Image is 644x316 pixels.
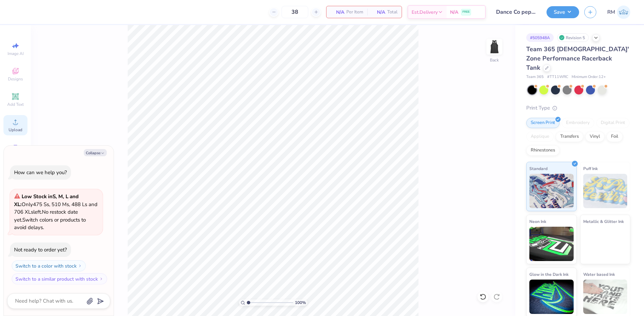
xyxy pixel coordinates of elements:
[529,165,548,172] span: Standard
[529,280,574,314] img: Glow in the Dark Ink
[450,9,458,16] span: N/A
[607,132,623,142] div: Foil
[99,277,103,281] img: Switch to a similar product with stock
[526,132,554,142] div: Applique
[617,5,630,19] img: Roberta Manuel
[556,132,583,142] div: Transfers
[526,74,544,80] span: Team 365
[529,174,574,208] img: Standard
[572,74,606,80] span: Minimum Order: 12 +
[8,51,24,56] span: Image AI
[547,6,579,18] button: Save
[557,33,589,42] div: Revision 5
[583,280,628,314] img: Water based Ink
[84,149,107,156] button: Collapse
[14,193,79,208] strong: Low Stock in S, M, L and XL :
[529,271,568,278] span: Glow in the Dark Ink
[12,260,86,271] button: Switch to a color with stock
[562,118,594,128] div: Embroidery
[583,174,628,208] img: Puff Ink
[387,9,398,16] span: Total
[371,9,385,16] span: N/A
[491,5,541,19] input: Untitled Design
[462,10,470,14] span: FREE
[8,76,23,82] span: Designs
[529,218,546,225] span: Neon Ink
[78,264,82,268] img: Switch to a color with stock
[490,57,499,63] div: Back
[295,300,306,306] span: 100 %
[526,118,560,128] div: Screen Print
[526,104,630,112] div: Print Type
[583,227,628,261] img: Metallic & Glitter Ink
[583,218,624,225] span: Metallic & Glitter Ink
[14,208,78,223] span: No restock date yet.
[583,165,598,172] span: Puff Ink
[529,227,574,261] img: Neon Ink
[487,40,501,54] img: Back
[526,45,629,72] span: Team 365 [DEMOGRAPHIC_DATA]' Zone Performance Racerback Tank
[526,145,560,156] div: Rhinestones
[14,246,67,253] div: Not ready to order yet?
[9,127,22,133] span: Upload
[596,118,630,128] div: Digital Print
[526,33,554,42] div: # 505948A
[7,102,24,107] span: Add Text
[281,6,308,18] input: – –
[346,9,363,16] span: Per Item
[583,271,615,278] span: Water based Ink
[412,9,438,16] span: Est. Delivery
[14,193,97,231] span: Only 475 Ss, 510 Ms, 488 Ls and 706 XLs left. Switch colors or products to avoid delays.
[12,273,107,284] button: Switch to a similar product with stock
[331,9,344,16] span: N/A
[14,169,67,176] div: How can we help you?
[607,8,615,16] span: RM
[607,5,630,19] a: RM
[547,74,568,80] span: # TT11WRC
[585,132,605,142] div: Vinyl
